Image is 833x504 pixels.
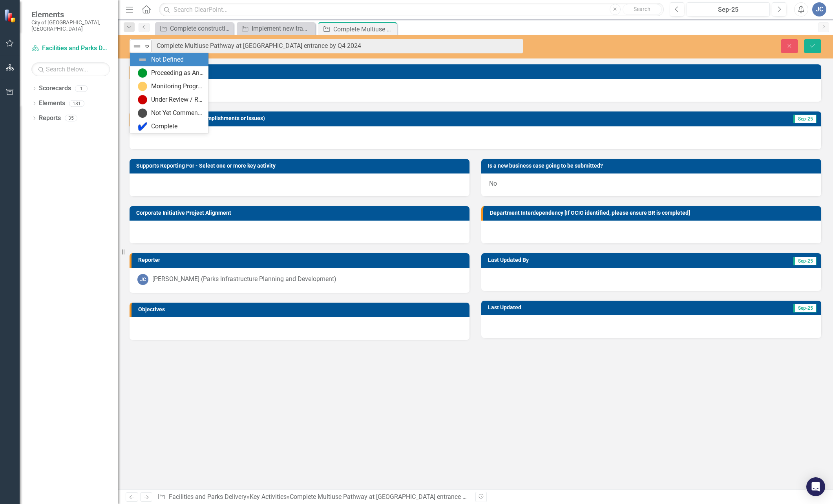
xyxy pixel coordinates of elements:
img: Under Review / Reassessment [138,95,147,104]
h3: Reporter [138,257,466,263]
div: Complete Multiuse Pathway at [GEOGRAPHIC_DATA] entrance by Q4 2024 [333,24,395,34]
div: Open Intercom Messenger [806,477,825,496]
span: Search [634,6,650,12]
div: Complete construction of the City's first cricket field by Q2 2024 [170,24,232,33]
div: 1 [75,85,88,92]
h3: Department Interdependency [If OCIO identified, please ensure BR is completed] [490,210,817,216]
h3: Supports Reporting For - Select one or more key activity [136,163,466,169]
div: 181 [69,100,84,107]
span: Elements [31,10,110,19]
div: Sep-25 [689,5,767,15]
div: Monitoring Progress [151,82,204,91]
span: Sep-25 [793,304,817,312]
h3: Last Updated By [488,257,696,263]
h3: Is a new business case going to be submitted? [488,163,817,169]
img: ClearPoint Strategy [4,9,18,23]
button: Search [623,4,662,15]
input: This field is required [152,39,523,53]
a: Facilities and Parks Delivery [169,493,247,500]
h3: Quarterly Update (Key Accomplishments or Issues) [138,115,709,121]
input: Search ClearPoint... [159,3,664,16]
h3: Description [138,68,817,74]
span: Sep-25 [793,115,817,123]
input: Search Below... [31,62,110,76]
span: Sep-25 [793,257,817,265]
div: JC [137,274,148,285]
img: Not Defined [138,55,147,64]
span: No [489,180,497,187]
a: Complete construction of the City's first cricket field by Q2 2024 [157,24,232,33]
a: Implement new traffic signals at [GEOGRAPHIC_DATA] and park entrance in [GEOGRAPHIC_DATA] 2024 [239,24,313,33]
h3: Last Updated [488,305,680,310]
div: Not Defined [151,55,184,64]
h3: Objectives [138,307,466,312]
div: Not Yet Commenced / On Hold [151,109,204,118]
img: Monitoring Progress [138,82,147,91]
img: Not Yet Commenced / On Hold [138,108,147,118]
button: Sep-25 [687,2,770,16]
div: Implement new traffic signals at [GEOGRAPHIC_DATA] and park entrance in [GEOGRAPHIC_DATA] 2024 [252,24,313,33]
img: Not Defined [132,42,142,51]
h3: Corporate Initiative Project Alignment [136,210,466,216]
small: City of [GEOGRAPHIC_DATA], [GEOGRAPHIC_DATA] [31,19,110,32]
a: Scorecards [39,84,71,93]
button: JC [812,2,826,16]
div: [PERSON_NAME] (Parks Infrastructure Planning and Development) [152,275,336,284]
a: Elements [39,99,65,108]
img: Complete [138,122,147,131]
div: 35 [65,115,77,122]
div: » » [157,493,469,502]
a: Facilities and Parks Delivery [31,44,110,53]
div: Complete [151,122,177,131]
div: Complete Multiuse Pathway at [GEOGRAPHIC_DATA] entrance by Q4 2024 [290,493,494,500]
a: Reports [39,114,61,123]
div: Under Review / Reassessment [151,95,204,104]
div: Proceeding as Anticipated [151,69,204,78]
a: Key Activities [250,493,287,500]
img: Proceeding as Anticipated [138,68,147,78]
